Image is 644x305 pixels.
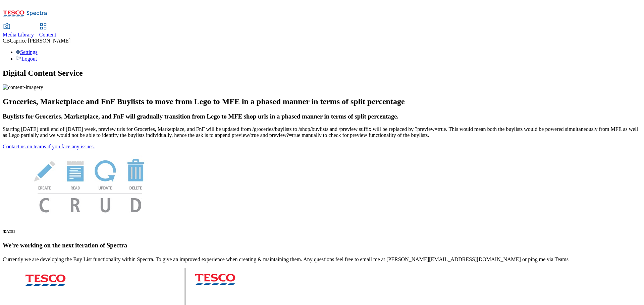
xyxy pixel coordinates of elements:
p: Currently we are developing the Buy List functionality within Spectra. To give an improved experi... [3,256,641,262]
img: content-imagery [3,84,43,90]
a: Contact us on teams if you face any issues. [3,144,95,149]
h6: [DATE] [3,229,641,233]
span: Media Library [3,32,34,37]
a: Logout [16,56,37,62]
img: News Image [3,150,177,220]
span: Content [39,32,56,37]
h1: Digital Content Service [3,69,641,78]
span: CB [3,38,10,44]
a: Content [39,24,56,38]
h3: Buylists for Groceries, Marketplace, and FnF will gradually transition from Lego to MFE shop urls... [3,113,641,120]
a: Media Library [3,24,34,38]
h2: Groceries, Marketplace and FnF Buylists to move from Lego to MFE in a phased manner in terms of s... [3,97,641,106]
p: Starting [DATE] until end of [DATE] week, preview urls for Groceries, Marketplace, and FnF will b... [3,126,641,138]
span: Caprice [PERSON_NAME] [10,38,70,44]
h3: We're working on the next iteration of Spectra [3,242,641,249]
a: Settings [16,49,38,55]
